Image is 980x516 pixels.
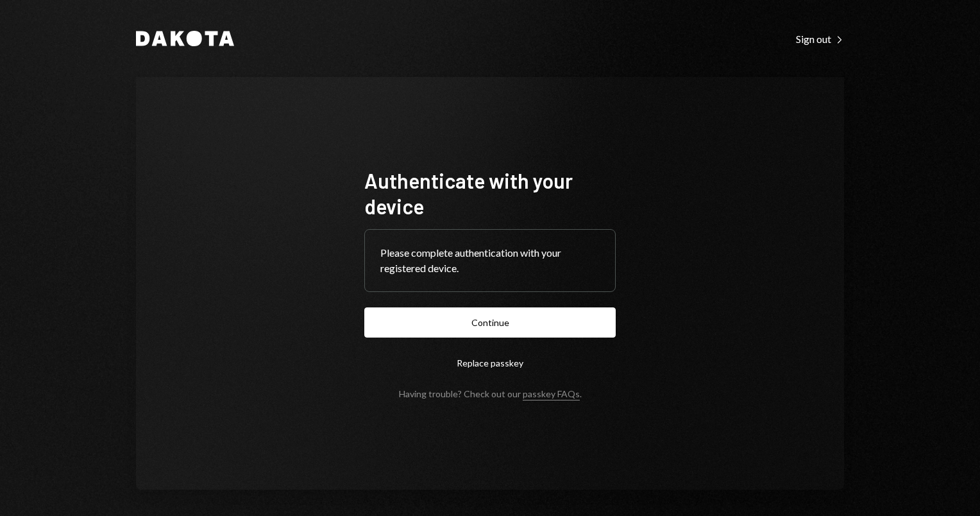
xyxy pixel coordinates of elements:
button: Replace passkey [364,348,616,378]
div: Sign out [796,33,844,46]
button: Continue [364,307,616,338]
div: Please complete authentication with your registered device. [380,245,600,276]
a: Sign out [796,31,844,46]
h1: Authenticate with your device [364,168,616,219]
a: passkey FAQs [523,388,580,400]
div: Having trouble? Check out our . [399,388,582,399]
